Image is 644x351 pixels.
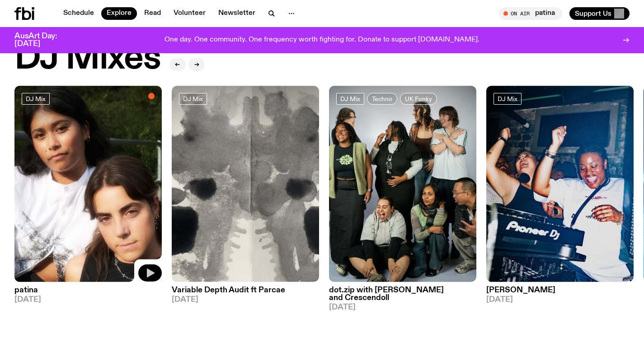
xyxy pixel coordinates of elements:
h2: DJ Mixes [14,42,160,76]
h3: AusArt Day: [DATE] [14,32,72,48]
h3: dot.zip with [PERSON_NAME] and Crescendoll [329,286,476,302]
a: DJ Mix [336,93,364,105]
span: Support Us [575,9,611,18]
img: A black and white Rorschach [172,86,319,282]
a: Volunteer [168,7,211,20]
h3: Variable Depth Audit ft Parcae [172,286,319,294]
p: One day. One community. One frequency worth fighting for. Donate to support [DOMAIN_NAME]. [165,36,479,44]
button: Support Us [569,7,630,20]
span: Techno [372,95,392,102]
a: UK Funky [400,93,437,105]
a: Schedule [58,7,99,20]
span: UK Funky [405,95,432,102]
a: [PERSON_NAME][DATE] [486,282,634,304]
a: DJ Mix [494,93,522,105]
a: Techno [367,93,397,105]
span: [DATE] [486,296,634,304]
a: Variable Depth Audit ft Parcae[DATE] [172,282,319,304]
span: [DATE] [14,296,162,304]
span: [DATE] [172,296,319,304]
a: Explore [101,7,137,20]
span: DJ Mix [26,95,46,102]
span: [DATE] [329,304,476,311]
a: patina[DATE] [14,282,162,304]
h3: [PERSON_NAME] [486,286,634,294]
button: On Airpatina [499,7,562,20]
a: Read [139,7,166,20]
h3: patina [14,286,162,294]
a: DJ Mix [22,93,50,105]
a: DJ Mix [179,93,207,105]
span: DJ Mix [183,95,203,102]
a: dot.zip with [PERSON_NAME] and Crescendoll[DATE] [329,282,476,311]
span: DJ Mix [498,95,517,102]
span: DJ Mix [340,95,360,102]
a: Newsletter [213,7,261,20]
